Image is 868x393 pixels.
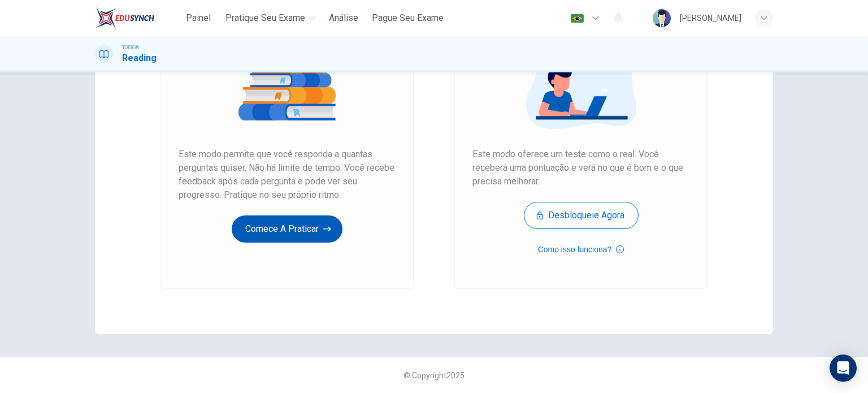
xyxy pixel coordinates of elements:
[653,9,671,27] img: Profile picture
[180,8,216,28] button: Painel
[830,355,857,382] div: Open Intercom Messenger
[367,8,448,28] button: Pague Seu Exame
[372,11,444,25] span: Pague Seu Exame
[221,8,320,28] button: Pratique seu exame
[186,11,211,25] span: Painel
[122,44,139,51] span: TOEIC®
[570,14,584,23] img: pt
[680,11,741,25] div: [PERSON_NAME]
[403,371,465,380] span: © Copyright 2025
[122,51,157,65] h1: Reading
[329,11,358,25] span: Análise
[538,243,624,256] button: Como isso funciona?
[225,11,305,25] span: Pratique seu exame
[524,202,639,229] button: Desbloqueie agora
[95,7,180,29] a: EduSynch logo
[95,7,154,29] img: EduSynch logo
[179,148,396,202] span: Este modo permite que você responda a quantas perguntas quiser. Não há limite de tempo. Você rece...
[324,8,363,28] button: Análise
[232,215,342,243] button: Comece a praticar
[472,148,689,188] span: Este modo oferece um teste como o real. Você receberá uma pontuação e verá no que é bom e o que p...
